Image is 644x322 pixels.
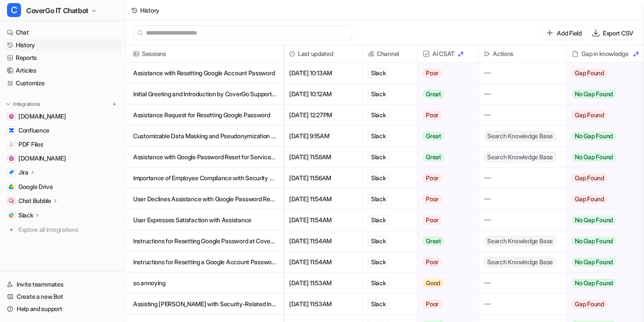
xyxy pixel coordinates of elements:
[418,210,473,231] button: Poor
[4,77,122,89] a: Customize
[572,279,616,287] span: No Gap Found
[572,258,616,266] span: No Gap Found
[418,231,473,252] button: Great
[18,112,66,121] span: [DOMAIN_NAME]
[418,126,473,147] button: Great
[418,189,473,210] button: Poor
[566,273,638,294] button: No Gap Found
[572,300,607,308] span: Gap Found
[566,84,638,105] button: No Gap Found
[140,6,159,15] div: History
[423,90,444,98] span: Great
[368,194,389,204] div: Slack
[566,210,638,231] button: No Gap Found
[423,132,444,140] span: Great
[566,231,638,252] button: No Gap Found
[423,300,442,308] span: Poor
[18,140,43,149] span: PDF Files
[9,170,14,175] img: Jira
[589,27,637,39] button: Export CSV
[368,278,389,288] div: Slack
[4,152,122,164] a: community.atlassian.com[DOMAIN_NAME]
[18,154,66,163] span: [DOMAIN_NAME]
[423,69,442,77] span: Poor
[4,26,122,38] a: Chat
[18,223,119,237] span: Explore all integrations
[368,257,389,267] div: Slack
[26,4,88,17] span: CoverGo IT Chatbot
[133,231,276,252] p: Instructions for Resetting Google Password at CoverGo
[418,147,473,168] button: Great
[133,63,276,84] p: Assistance with Resetting Google Account Password
[557,28,581,38] p: Add Field
[9,198,14,203] img: Chat Bubble
[572,90,616,98] span: No Gap Found
[418,168,473,189] button: Poor
[418,84,473,105] button: Great
[572,69,607,77] span: Gap Found
[287,189,359,210] span: [DATE] 11:54AM
[366,45,414,63] span: Channel
[572,174,607,182] span: Gap Found
[5,101,11,107] img: expand menu
[566,252,638,273] button: No Gap Found
[603,28,633,38] p: Export CSV
[4,138,122,150] a: PDF FilesPDF Files
[368,173,389,183] div: Slack
[287,45,359,63] span: Last updated
[111,101,117,107] img: menu_add.svg
[9,184,14,189] img: Google Drive
[133,294,276,315] p: Assisting [PERSON_NAME] with Security-Related Inquiry
[287,84,359,105] span: [DATE] 10:12AM
[4,290,122,303] a: Create a new Bot
[418,294,473,315] button: Poor
[423,174,442,182] span: Poor
[572,111,607,119] span: Gap Found
[484,257,556,267] span: Search Knowledge Base
[368,89,389,99] div: Slack
[368,299,389,309] div: Slack
[133,210,276,231] p: User Expresses Satisfaction with Assistance
[9,114,14,119] img: support.atlassian.com
[4,181,122,193] a: Google DriveGoogle Drive
[423,237,444,245] span: Great
[566,168,638,189] button: Gap Found
[4,52,122,64] a: Reports
[4,278,122,290] a: Invite teammates
[493,45,513,63] h2: Actions
[4,110,122,122] a: support.atlassian.com[DOMAIN_NAME]
[566,126,638,147] button: No Gap Found
[287,294,359,315] span: [DATE] 11:53AM
[4,39,122,51] a: History
[7,225,16,234] img: explore all integrations
[18,168,28,177] p: Jira
[133,273,276,294] p: so annoying
[133,147,276,168] p: Assistance with Google Password Reset for Service Desk Access
[418,63,473,84] button: Poor
[418,105,473,126] button: Poor
[484,152,556,162] span: Search Knowledge Base
[421,45,475,63] span: AI CSAT
[287,273,359,294] span: [DATE] 11:53AM
[4,124,122,136] a: ConfluenceConfluence
[133,126,276,147] p: Customizable Data Masking and Pseudonymization Capabilities in CoverGo
[418,273,473,294] button: Good
[566,63,638,84] button: Gap Found
[4,100,43,108] button: Integrations
[133,168,276,189] p: Importance of Employee Compliance with Security Policies
[4,303,122,315] a: Help and support
[9,156,14,161] img: community.atlassian.com
[133,189,276,210] p: User Declines Assistance with Google Password Reset
[572,195,607,203] span: Gap Found
[18,211,33,220] p: Slack
[423,216,442,224] span: Poor
[368,215,389,225] div: Slack
[9,128,14,133] img: Confluence
[566,294,638,315] button: Gap Found
[368,110,389,120] div: Slack
[572,153,616,161] span: No Gap Found
[572,216,616,224] span: No Gap Found
[418,252,473,273] button: Poor
[287,231,359,252] span: [DATE] 11:54AM
[566,189,638,210] button: Gap Found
